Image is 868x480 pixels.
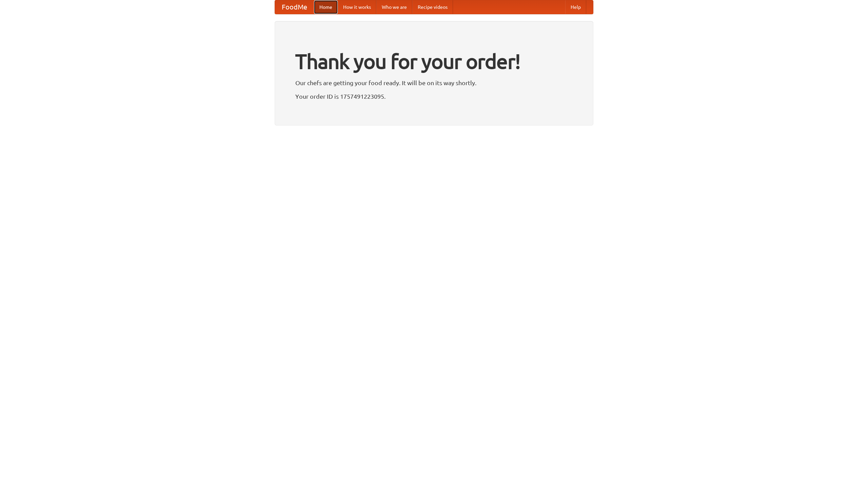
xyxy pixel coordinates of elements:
[565,0,586,14] a: Help
[295,45,573,78] h1: Thank you for your order!
[412,0,453,14] a: Recipe videos
[338,0,376,14] a: How it works
[295,78,573,88] p: Our chefs are getting your food ready. It will be on its way shortly.
[295,91,573,101] p: Your order ID is 1757491223095.
[275,0,314,14] a: FoodMe
[314,0,338,14] a: Home
[376,0,412,14] a: Who we are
